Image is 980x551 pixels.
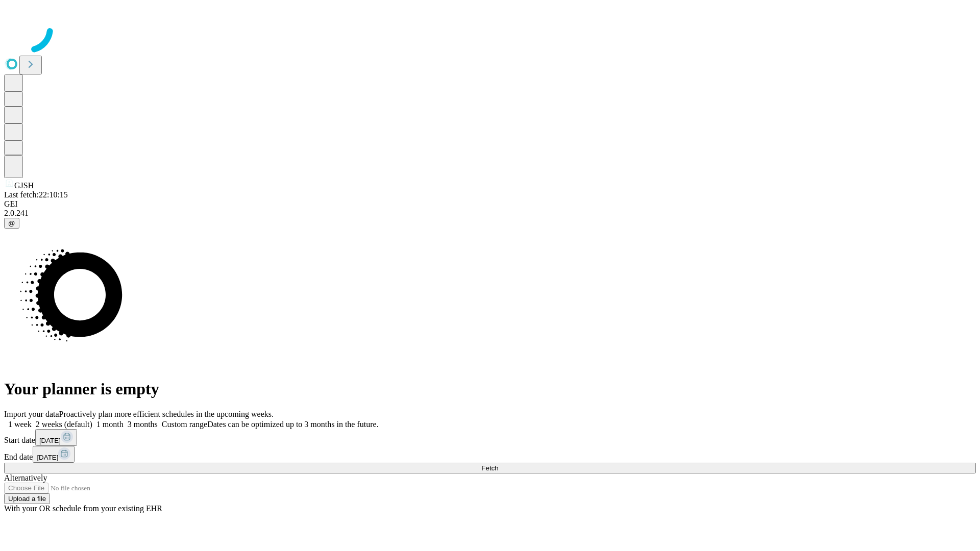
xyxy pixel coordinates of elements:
[4,473,47,482] span: Alternatively
[4,410,59,418] span: Import your data
[59,410,274,418] span: Proactively plan more efficient schedules in the upcoming weeks.
[33,446,75,463] button: [DATE]
[35,429,77,446] button: [DATE]
[36,420,92,429] span: 2 weeks (default)
[162,420,207,429] span: Custom range
[4,380,976,398] h1: Your planner is empty
[8,420,32,429] span: 1 week
[4,446,976,463] div: End date
[4,199,976,209] div: GEI
[39,437,61,444] span: [DATE]
[4,504,162,513] span: With your OR schedule from your existing EHR
[481,464,498,472] span: Fetch
[4,463,976,473] button: Fetch
[128,420,158,429] span: 3 months
[4,429,976,446] div: Start date
[8,219,15,227] span: @
[4,218,19,229] button: @
[96,420,124,429] span: 1 month
[37,454,58,461] span: [DATE]
[14,181,34,190] span: GJSH
[4,209,976,218] div: 2.0.241
[207,420,378,429] span: Dates can be optimized up to 3 months in the future.
[4,190,68,199] span: Last fetch: 22:10:15
[4,493,50,504] button: Upload a file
